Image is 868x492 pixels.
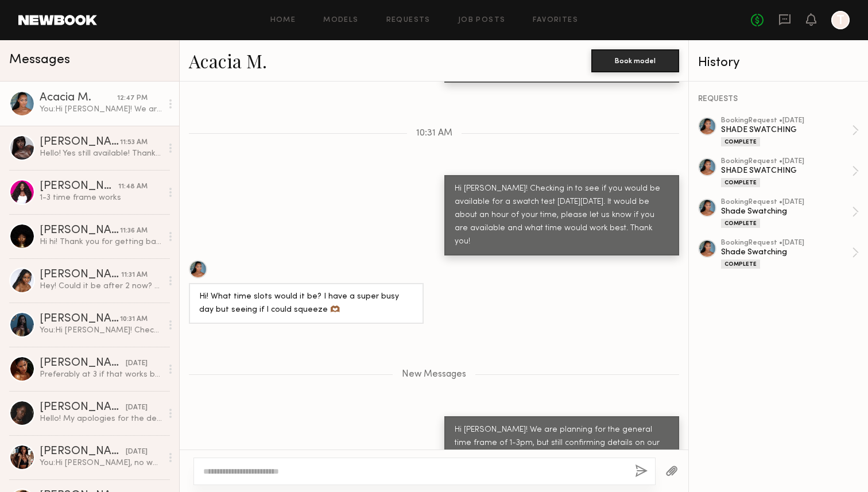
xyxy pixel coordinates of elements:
div: booking Request • [DATE] [721,199,852,206]
div: 1-3 time frame works [40,192,162,203]
a: Book model [591,55,679,65]
div: [DATE] [126,402,148,413]
div: Hey! Could it be after 2 now? Sorry, I realize I wrap at 1 for my other shoot so I’ll need to mak... [40,281,162,292]
div: Hi [PERSON_NAME]! We are planning for the general time frame of 1-3pm, but still confirming detai... [455,424,669,463]
div: [PERSON_NAME] [40,358,126,369]
div: [PERSON_NAME] [40,225,120,237]
div: You: Hi [PERSON_NAME], no worries! We will reach back out for the next one. [40,458,162,468]
div: Hi hi! Thank you for getting back to me. Yes, I am still available. The timing works. I’ll be on ... [40,237,162,247]
div: booking Request • [DATE] [721,117,852,125]
div: 11:31 AM [121,270,148,281]
a: Favorites [533,17,578,24]
a: Home [270,17,296,24]
div: Complete [721,137,760,146]
div: REQUESTS [698,95,859,103]
div: booking Request • [DATE] [721,239,852,247]
div: Complete [721,178,760,187]
a: T [831,11,850,29]
span: New Messages [402,370,466,379]
span: 10:31 AM [416,129,452,138]
div: SHADE SWATCHING [721,125,852,135]
div: Hi [PERSON_NAME]! Checking in to see if you would be available for a swatch test [DATE][DATE]. It... [455,183,669,249]
a: bookingRequest •[DATE]Shade SwatchingComplete [721,239,859,269]
a: Requests [386,17,431,24]
a: bookingRequest •[DATE]SHADE SWATCHINGComplete [721,158,859,187]
div: booking Request • [DATE] [721,158,852,165]
div: Complete [721,219,760,228]
div: Hello! Yes still available! Thank you !! [40,148,162,159]
div: Hello! My apologies for the delayed response. Unfortunately I was available [DATE] and completely... [40,413,162,424]
a: Job Posts [458,17,506,24]
button: Book model [591,49,679,72]
div: Preferably at 3 if that works but I’m flexible [40,369,162,380]
div: [PERSON_NAME] [40,446,126,458]
div: 10:31 AM [120,314,148,325]
div: 12:47 PM [117,93,148,104]
div: 11:36 AM [120,226,148,237]
div: Complete [721,259,760,269]
div: [PERSON_NAME] [40,137,120,148]
div: Acacia M. [40,92,117,104]
div: Hi! What time slots would it be? I have a super busy day but seeing if I could squeeze 🫶🏾 [199,290,413,317]
a: Models [323,17,358,24]
div: [DATE] [126,447,148,458]
div: [PERSON_NAME] [40,181,118,192]
a: bookingRequest •[DATE]SHADE SWATCHINGComplete [721,117,859,146]
div: SHADE SWATCHING [721,165,852,176]
div: You: Hi [PERSON_NAME]! Checking in to see if you would be available for a swatch test [DATE][DATE... [40,325,162,336]
div: You: Hi [PERSON_NAME]! We are planning for the general time frame of 1-3pm, but still confirming ... [40,104,162,115]
div: [PERSON_NAME] [40,402,126,413]
span: Messages [9,53,70,67]
div: [PERSON_NAME] [40,269,121,281]
div: [PERSON_NAME] [40,313,120,325]
div: 11:53 AM [120,137,148,148]
a: bookingRequest •[DATE]Shade SwatchingComplete [721,199,859,228]
a: Acacia M. [189,48,267,73]
div: Shade Swatching [721,247,852,258]
div: History [698,56,859,69]
div: 11:48 AM [118,181,148,192]
div: Shade Swatching [721,206,852,217]
div: [DATE] [126,358,148,369]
